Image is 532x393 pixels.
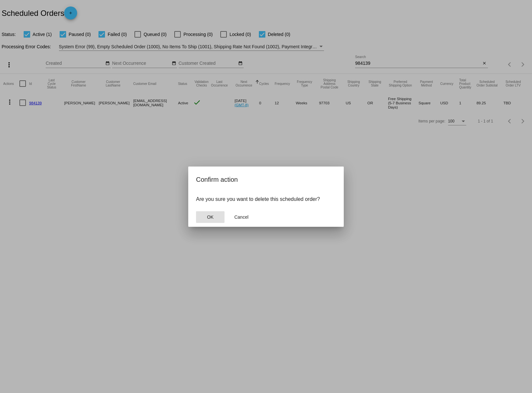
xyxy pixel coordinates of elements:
button: Close dialog [196,211,225,223]
h2: Confirm action [196,174,336,185]
button: Close dialog [227,211,256,223]
span: OK [207,214,214,220]
span: Cancel [234,214,249,220]
p: Are you sure you want to delete this scheduled order? [196,196,336,202]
